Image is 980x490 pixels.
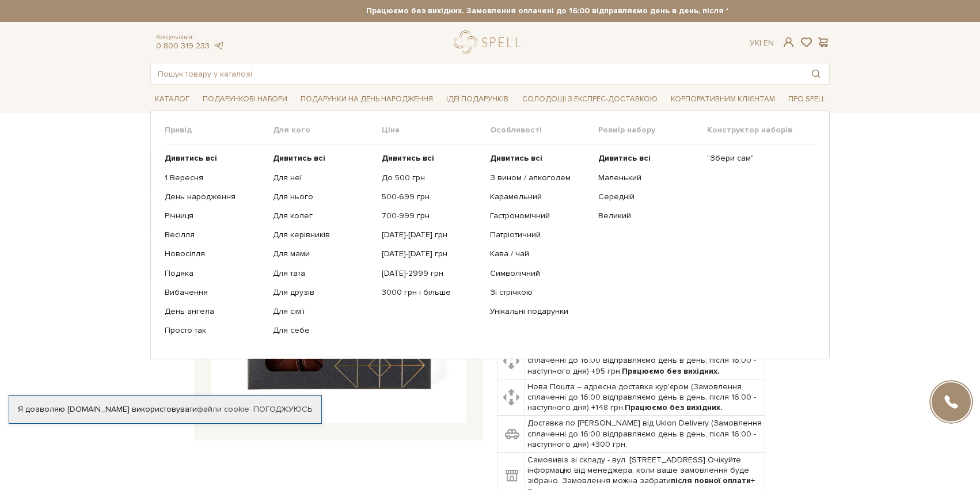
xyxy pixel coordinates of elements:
[382,287,481,298] a: 3000 грн і більше
[197,404,249,414] a: файли cookie
[490,249,590,259] a: Кава / чай
[490,153,590,164] a: Дивитись всі
[598,153,698,164] a: Дивитись всі
[490,211,590,221] a: Гастрономічний
[165,125,273,135] span: Привід
[518,89,662,109] a: Солодощі з експрес-доставкою
[273,173,373,183] a: Для неї
[165,230,264,240] a: Весілля
[525,416,765,453] td: Доставка по [PERSON_NAME] від Uklon Delivery (Замовлення сплаченні до 16:00 відправляємо день в д...
[490,192,590,202] a: Карамельний
[490,173,590,183] a: З вином / алкоголем
[598,173,698,183] a: Маленький
[598,153,651,163] b: Дивитись всі
[598,192,698,202] a: Середній
[382,192,481,202] a: 500-699 грн
[273,325,373,336] a: Для себе
[273,287,373,298] a: Для друзів
[382,230,481,240] a: [DATE]-[DATE] грн
[273,268,373,279] a: Для тата
[622,366,720,376] b: Працюємо без вихідних.
[803,63,829,84] button: Пошук товару у каталозі
[165,153,264,164] a: Дивитись всі
[625,402,723,412] b: Працюємо без вихідних.
[750,38,774,48] div: Ук
[525,379,765,416] td: Нова Пошта – адресна доставка кур'єром (Замовлення сплаченні до 16:00 відправляємо день в день, п...
[382,173,481,183] a: До 500 грн
[273,125,381,135] span: Для кого
[382,125,490,135] span: Ціна
[671,476,751,485] b: після повної оплати
[490,230,590,240] a: Патріотичний
[198,90,292,108] span: Подарункові набори
[273,230,373,240] a: Для керівників
[273,153,325,163] b: Дивитись всі
[490,153,542,163] b: Дивитись всі
[165,192,264,202] a: День народження
[165,249,264,259] a: Новосілля
[442,90,513,108] span: Ідеї подарунків
[382,268,481,279] a: [DATE]-2999 грн
[156,41,210,51] a: 0 800 319 233
[490,287,590,298] a: Зі стрічкою
[382,153,481,164] a: Дивитись всі
[165,173,264,183] a: 1 Вересня
[165,306,264,317] a: День ангела
[490,268,590,279] a: Символічний
[764,38,774,48] a: En
[151,63,803,84] input: Пошук товару у каталозі
[165,268,264,279] a: Подяка
[273,153,373,164] a: Дивитись всі
[165,211,264,221] a: Річниця
[598,211,698,221] a: Великий
[273,306,373,317] a: Для сім'ї
[165,325,264,336] a: Просто так
[150,90,194,108] span: Каталог
[165,287,264,298] a: Вибачення
[707,153,807,164] a: "Збери сам"
[9,404,321,415] div: Я дозволяю [DOMAIN_NAME] використовувати
[382,211,481,221] a: 700-999 грн
[273,249,373,259] a: Для мами
[525,343,765,379] td: Нова Пошта – відділення або поштомат (Замовлення сплаченні до 16:00 відправляємо день в день, піс...
[598,125,706,135] span: Розмір набору
[382,153,434,163] b: Дивитись всі
[150,111,830,359] div: Каталог
[212,41,224,51] a: telegram
[253,404,312,415] a: Погоджуюсь
[454,31,526,54] a: logo
[490,125,598,135] span: Особливості
[156,33,224,41] span: Консультація:
[273,211,373,221] a: Для колег
[296,90,438,108] span: Подарунки на День народження
[273,192,373,202] a: Для нього
[252,6,932,16] strong: Працюємо без вихідних. Замовлення оплачені до 16:00 відправляємо день в день, після 16:00 - насту...
[666,89,780,109] a: Корпоративним клієнтам
[707,125,815,135] span: Конструктор наборів
[382,249,481,259] a: [DATE]-[DATE] грн
[784,90,830,108] span: Про Spell
[759,38,761,48] span: |
[490,306,590,317] a: Унікальні подарунки
[165,153,217,163] b: Дивитись всі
